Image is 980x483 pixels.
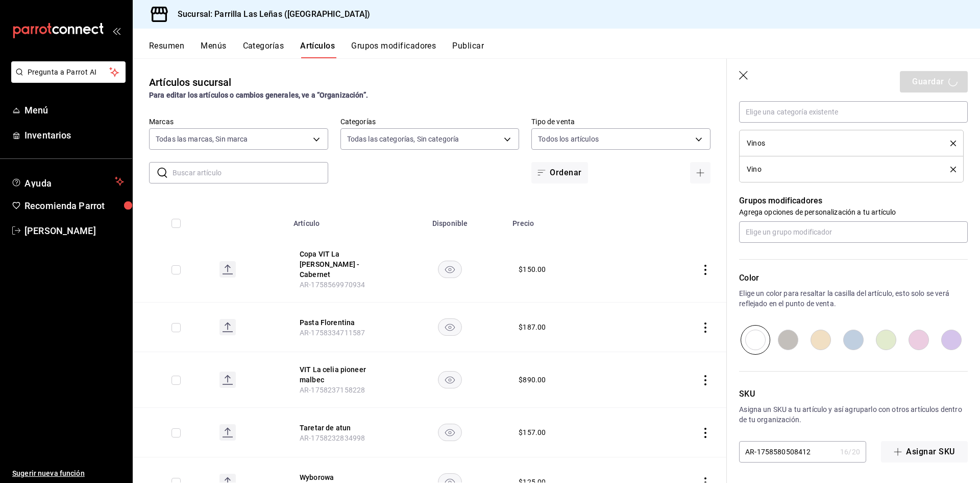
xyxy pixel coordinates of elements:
div: $ 157.00 [519,427,546,438]
button: Pregunta a Parrot AI [11,61,126,83]
span: [PERSON_NAME] [24,224,124,238]
span: Vino [747,166,762,173]
span: Pregunta a Parrot AI [28,67,110,78]
button: Ordenar [531,162,587,183]
span: Sugerir nueva función [12,468,124,479]
button: actions [700,428,710,438]
span: Recomienda Parrot [24,199,124,213]
div: Artículos sucursal [149,75,231,90]
button: Publicar [452,41,484,58]
span: Ayuda [24,175,111,188]
span: AR-1758232834998 [300,434,365,442]
th: Disponible [394,204,506,237]
button: delete [943,167,956,172]
button: delete [943,141,956,146]
button: Grupos modificadores [351,41,436,58]
div: $ 187.00 [519,322,546,332]
th: Precio [506,204,636,237]
button: Menús [201,41,226,58]
p: SKU [739,388,968,400]
button: edit-product-location [300,364,381,385]
div: $ 150.00 [519,264,546,274]
label: Categorías [340,118,520,125]
button: open_drawer_menu [112,27,120,35]
label: Marcas [149,118,328,125]
span: Vinos [747,140,765,147]
label: Tipo de venta [531,118,710,125]
span: AR-1758237158228 [300,386,365,394]
button: actions [700,323,710,333]
a: Pregunta a Parrot AI [7,74,126,85]
p: Elige un color para resaltar la casilla del artículo, esto solo se verá reflejado en el punto de ... [739,288,968,309]
button: Resumen [149,41,184,58]
span: Todas las marcas, Sin marca [156,134,248,144]
h3: Sucursal: Parrilla Las Leñas ([GEOGRAPHIC_DATA]) [169,8,370,20]
button: edit-product-location [300,472,381,482]
strong: Para editar los artículos o cambios generales, ve a “Organización”. [149,91,368,99]
button: edit-product-location [300,249,381,280]
p: Asigna un SKU a tu artículo y así agruparlo con otros artículos dentro de tu organización. [739,404,968,425]
button: edit-product-location [300,423,381,433]
button: Artículos [300,41,335,58]
span: AR-1758334711587 [300,329,365,337]
span: Menú [24,103,124,117]
span: Todas las categorías, Sin categoría [347,134,459,144]
button: Categorías [243,41,284,58]
div: $ 890.00 [519,375,546,385]
div: navigation tabs [149,41,980,58]
span: Todos los artículos [538,134,599,144]
th: Artículo [287,204,394,237]
button: availability-product [438,424,462,441]
p: Grupos modificadores [739,195,968,207]
button: actions [700,265,710,275]
button: actions [700,375,710,385]
input: Buscar artículo [173,163,328,183]
span: AR-1758569970934 [300,281,365,289]
input: Elige una categoría existente [739,101,968,123]
button: availability-product [438,318,462,336]
div: 16 / 20 [840,447,860,457]
input: Elige un grupo modificador [739,221,968,243]
button: availability-product [438,261,462,278]
button: edit-product-location [300,317,381,328]
button: Asignar SKU [881,441,968,463]
span: Inventarios [24,128,124,142]
p: Color [739,272,968,284]
p: Agrega opciones de personalización a tu artículo [739,207,968,217]
button: availability-product [438,371,462,388]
